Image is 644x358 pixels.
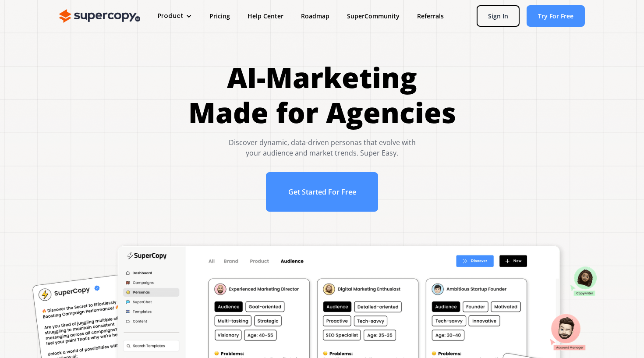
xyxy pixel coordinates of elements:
[201,8,239,24] a: Pricing
[158,11,183,21] div: Product
[266,172,379,212] a: Get Started For Free
[477,5,520,27] a: Sign In
[188,60,456,130] h1: AI-Marketing Made for Agencies
[149,8,201,24] div: Product
[292,8,338,24] a: Roadmap
[239,8,292,24] a: Help Center
[338,8,408,24] a: SuperCommunity
[188,137,456,158] div: Discover dynamic, data-driven personas that evolve with your audience and market trends. Super Easy.
[408,8,453,24] a: Referrals
[527,5,585,27] a: Try For Free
